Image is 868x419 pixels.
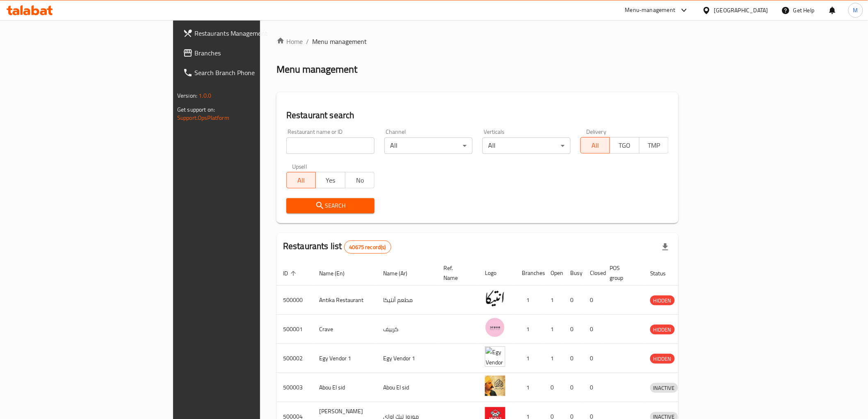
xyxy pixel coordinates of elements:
td: كرييف [377,315,437,344]
span: No [349,174,371,186]
span: Status [650,268,677,278]
td: 1 [515,373,544,402]
button: Yes [315,172,345,188]
a: Restaurants Management [176,23,318,43]
div: Total records count [344,240,391,254]
span: HIDDEN [650,325,675,334]
th: Logo [478,261,515,286]
label: Delivery [586,129,607,135]
nav: breadcrumb [276,37,678,46]
h2: Restaurants list [283,240,391,254]
div: Export file [656,237,675,257]
span: Ref. Name [443,263,468,283]
span: Yes [319,174,342,186]
span: Name (En) [319,268,355,278]
button: All [580,137,610,153]
span: All [290,174,313,186]
td: 1 [515,344,544,373]
td: Abou El sid [313,373,377,402]
td: 1 [515,286,544,315]
span: TGO [613,140,636,151]
div: All [482,137,571,154]
th: Open [544,261,564,286]
div: HIDDEN [650,295,675,305]
span: Restaurants Management [194,28,311,38]
h2: Restaurant search [286,109,669,121]
span: ID [283,268,299,278]
td: 0 [583,373,603,402]
td: Abou El sid [377,373,437,402]
th: Closed [583,261,603,286]
td: Egy Vendor 1 [313,344,377,373]
img: Egy Vendor 1 [485,346,505,367]
span: 1.0.0 [199,90,211,101]
td: 1 [544,315,564,344]
td: 0 [583,315,603,344]
td: 1 [544,344,564,373]
td: 1 [544,286,564,315]
td: 1 [515,315,544,344]
span: Branches [194,48,311,58]
button: All [286,172,316,188]
img: Abou El sid [485,375,505,396]
span: TMP [643,140,665,151]
a: Support.OpsPlatform [177,112,229,123]
a: Search Branch Phone [176,63,318,82]
label: Upsell [292,164,307,169]
td: 0 [544,373,564,402]
td: 0 [564,286,583,315]
a: Branches [176,43,318,63]
span: Version: [177,90,197,101]
span: POS group [610,263,634,283]
span: HIDDEN [650,354,675,364]
img: Crave [485,317,505,338]
span: Menu management [312,37,367,46]
div: Menu-management [625,5,676,15]
button: No [345,172,375,188]
input: Search for restaurant name or ID.. [286,137,375,154]
td: Egy Vendor 1 [377,344,437,373]
td: 0 [564,344,583,373]
span: HIDDEN [650,296,675,305]
button: Search [286,198,375,213]
span: M [853,6,858,15]
span: INACTIVE [650,383,678,393]
span: Get support on: [177,104,215,115]
td: Antika Restaurant [313,286,377,315]
div: [GEOGRAPHIC_DATA] [714,6,768,15]
td: 0 [583,344,603,373]
td: 0 [564,373,583,402]
button: TMP [639,137,669,153]
div: All [384,137,473,154]
th: Branches [515,261,544,286]
td: مطعم أنتيكا [377,286,437,315]
div: HIDDEN [650,325,675,334]
span: Search Branch Phone [194,68,311,78]
button: TGO [610,137,639,153]
span: All [584,140,607,151]
td: 0 [564,315,583,344]
td: Crave [313,315,377,344]
td: 0 [583,286,603,315]
span: Name (Ar) [383,268,418,278]
th: Busy [564,261,583,286]
span: 40675 record(s) [345,243,391,251]
img: Antika Restaurant [485,288,505,309]
span: Search [293,201,368,211]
